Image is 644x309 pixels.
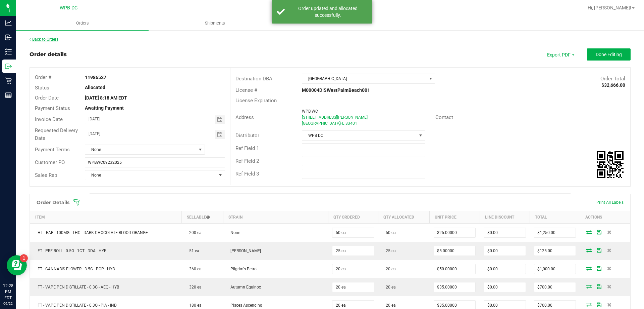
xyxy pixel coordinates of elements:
[378,211,430,224] th: Qty Allocated
[484,264,526,274] input: 0
[20,254,28,262] iframe: Resource center unread badge
[196,20,234,26] span: Shipments
[5,20,12,26] inline-svg: Analytics
[480,211,530,224] th: Line Discount
[332,228,374,237] input: 0
[186,285,202,289] span: 320 ea
[16,16,149,30] a: Orders
[302,87,370,93] strong: M00004DISWestPalmBeach001
[85,105,124,111] strong: Awaiting Payment
[30,211,182,224] th: Item
[227,303,262,308] span: Pisces Ascending
[594,266,604,270] span: Save Order Detail
[223,211,328,224] th: Strain
[227,248,261,253] span: [PERSON_NAME]
[597,151,624,178] qrcode: 11986527
[604,266,614,270] span: Delete Order Detail
[34,303,117,308] span: FT - VAPE PEN DISTILLATE - 0.3G - PIA - IND
[85,85,105,90] strong: Allocated
[35,105,70,111] span: Payment Status
[7,255,27,275] iframe: Resource center
[339,121,340,126] span: ,
[235,87,257,93] span: License #
[435,114,453,120] span: Contact
[235,145,259,151] span: Ref Field 1
[85,95,127,101] strong: [DATE] 8:18 AM EDT
[604,248,614,252] span: Delete Order Detail
[540,48,580,61] li: Export PDF
[215,130,225,139] span: Toggle calendar
[30,37,58,42] a: Back to Orders
[182,211,223,224] th: Sellable
[85,170,216,180] span: None
[35,74,51,80] span: Order #
[215,115,225,124] span: Toggle calendar
[35,95,59,101] span: Order Date
[85,75,106,80] strong: 11986527
[596,52,622,57] span: Done Editing
[35,127,78,141] span: Requested Delivery Date
[227,285,261,289] span: Autumn Equinox
[227,267,258,271] span: Pilgrim's Petrol
[382,248,396,253] span: 25 ea
[484,246,526,256] input: 0
[235,171,259,177] span: Ref Field 3
[434,228,476,237] input: 0
[382,230,396,235] span: 50 ea
[594,230,604,234] span: Save Order Detail
[302,109,318,114] span: WPB WC
[35,159,65,165] span: Customer PO
[601,82,625,88] strong: $32,666.00
[235,158,259,164] span: Ref Field 2
[235,132,259,139] span: Distributor
[382,303,396,308] span: 20 ea
[34,248,106,253] span: FT - PRE-ROLL - 0.5G - 1CT - DDA - HYB
[604,284,614,288] span: Delete Order Detail
[186,230,202,235] span: 200 ea
[534,228,576,237] input: 0
[34,285,119,289] span: FT - VAPE PEN DISTILLATE - 0.3G - AEQ - HYB
[30,50,67,59] div: Order details
[227,230,240,235] span: None
[328,211,378,224] th: Qty Ordered
[534,246,576,256] input: 0
[587,48,631,61] button: Done Editing
[484,282,526,292] input: 0
[600,76,625,82] span: Order Total
[484,228,526,237] input: 0
[604,303,614,307] span: Delete Order Detail
[235,76,272,82] span: Destination DBA
[332,282,374,292] input: 0
[594,303,604,307] span: Save Order Detail
[35,147,70,153] span: Payment Terms
[5,34,12,41] inline-svg: Inbound
[382,285,396,289] span: 20 ea
[3,283,13,301] p: 12:28 PM EDT
[5,77,12,84] inline-svg: Retail
[340,121,344,126] span: FL
[149,16,281,30] a: Shipments
[434,264,476,274] input: 0
[345,121,357,126] span: 33401
[186,248,199,253] span: 51 ea
[186,267,202,271] span: 360 ea
[434,282,476,292] input: 0
[235,114,254,120] span: Address
[302,74,426,83] span: [GEOGRAPHIC_DATA]
[594,248,604,252] span: Save Order Detail
[288,5,367,18] div: Order updated and allocated successfully.
[382,267,396,271] span: 20 ea
[332,246,374,256] input: 0
[534,282,576,292] input: 0
[235,98,277,104] span: License Expiration
[37,200,69,205] h1: Order Details
[302,121,340,126] span: [GEOGRAPHIC_DATA]
[588,5,631,10] span: Hi, [PERSON_NAME]!
[430,211,480,224] th: Unit Price
[534,264,576,274] input: 0
[594,284,604,288] span: Save Order Detail
[302,131,416,140] span: WPB DC
[34,267,115,271] span: FT - CANNABIS FLOWER - 3.5G - PGP - HYB
[67,20,98,26] span: Orders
